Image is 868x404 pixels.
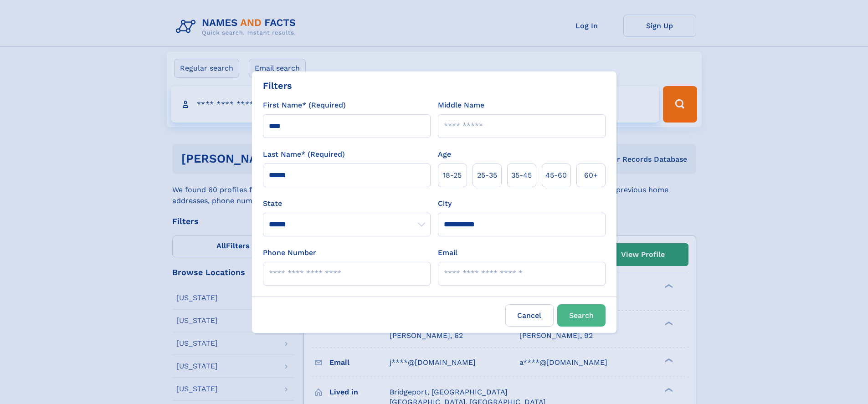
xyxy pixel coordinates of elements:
label: Last Name* (Required) [263,149,345,160]
label: Phone Number [263,247,316,258]
label: Cancel [505,304,554,327]
span: 60+ [584,170,598,181]
span: 35‑45 [511,170,532,181]
label: State [263,198,431,209]
label: Email [438,247,457,258]
label: Age [438,149,451,160]
button: Search [557,304,606,327]
span: 25‑35 [477,170,497,181]
label: City [438,198,452,209]
span: 18‑25 [443,170,462,181]
label: First Name* (Required) [263,100,346,111]
span: 45‑60 [545,170,567,181]
div: Filters [263,79,292,92]
label: Middle Name [438,100,484,111]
